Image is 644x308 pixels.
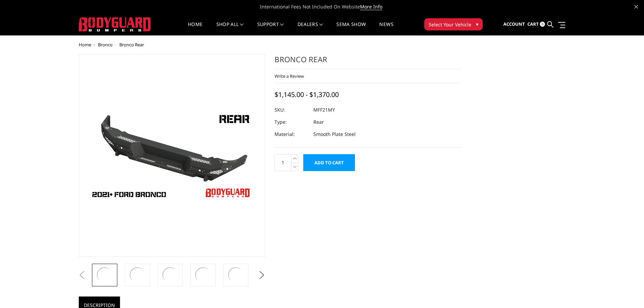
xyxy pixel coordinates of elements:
img: Bronco Rear [161,266,180,284]
a: Bronco Rear [79,54,265,257]
span: Account [503,21,525,27]
a: shop all [216,22,244,35]
dd: Rear [313,116,324,128]
img: Shown with optional bolt-on end caps [226,266,245,284]
img: Bronco Rear [87,108,256,203]
img: Shown with optional bolt-on end caps [128,266,147,284]
a: News [379,22,393,35]
a: Write a Review [275,73,304,79]
span: Cart [527,21,539,27]
a: More Info [360,3,382,10]
button: Next [257,270,267,280]
input: Add to Cart [303,154,355,171]
button: Previous [77,270,87,280]
a: Cart 0 [527,15,545,33]
a: Bronco [98,42,113,48]
dt: SKU: [275,104,308,116]
dt: Material: [275,128,308,140]
span: ▾ [476,21,478,28]
span: Select Your Vehicle [429,21,471,28]
a: Home [79,42,91,48]
img: Bronco Rear [95,266,114,284]
h1: Bronco Rear [275,54,461,69]
dt: Type: [275,116,308,128]
button: Select Your Vehicle [424,18,483,30]
span: 0 [540,22,545,27]
img: Bronco Rear [194,266,212,284]
a: SEMA Show [336,22,366,35]
dd: Smooth Plate Steel [313,128,356,140]
a: Account [503,15,525,33]
span: $1,145.00 - $1,370.00 [275,90,339,99]
a: Support [257,22,284,35]
span: Bronco Rear [119,42,144,48]
dd: MFF21MY [313,104,335,116]
a: Dealers [297,22,323,35]
a: Home [188,22,202,35]
img: BODYGUARD BUMPERS [79,17,151,31]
